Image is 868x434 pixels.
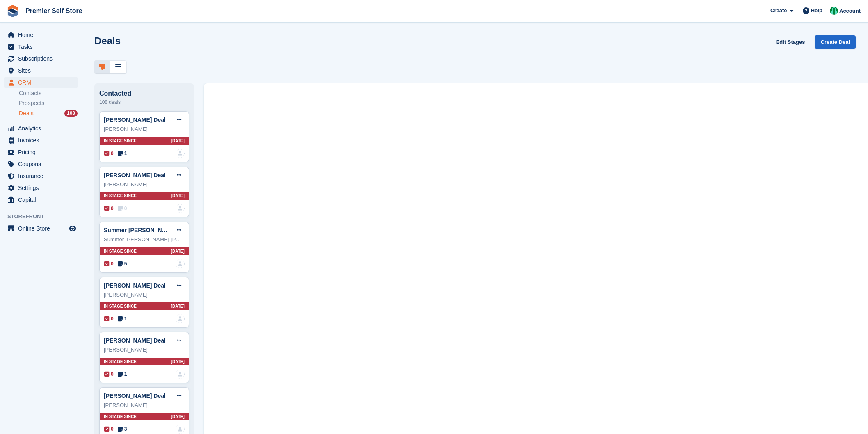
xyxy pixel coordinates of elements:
[104,315,114,322] span: 0
[104,370,114,378] span: 0
[104,282,166,289] a: [PERSON_NAME] Deal
[830,7,838,15] img: Peter Pring
[4,123,78,134] a: menu
[18,158,67,170] span: Coupons
[811,7,822,15] span: Help
[839,7,861,15] span: Account
[104,393,166,399] a: [PERSON_NAME] Deal
[68,224,78,233] a: Preview store
[171,303,185,309] span: [DATE]
[18,29,67,41] span: Home
[176,259,185,268] img: deal-assignee-blank
[4,29,78,41] a: menu
[171,193,185,199] span: [DATE]
[4,41,78,53] a: menu
[118,425,127,433] span: 3
[4,182,78,194] a: menu
[815,35,856,49] a: Create Deal
[104,172,166,178] a: [PERSON_NAME] Deal
[176,314,185,323] img: deal-assignee-blank
[104,193,137,199] span: In stage since
[19,99,78,107] a: Prospects
[118,150,127,157] span: 1
[4,194,78,206] a: menu
[18,223,67,234] span: Online Store
[4,170,78,182] a: menu
[19,110,34,117] span: Deals
[104,413,137,420] span: In stage since
[4,158,78,170] a: menu
[104,401,185,409] div: [PERSON_NAME]
[104,125,185,133] div: [PERSON_NAME]
[104,138,137,144] span: In stage since
[176,370,185,379] img: deal-assignee-blank
[770,7,787,15] span: Create
[18,194,67,206] span: Capital
[104,425,114,433] span: 0
[18,146,67,158] span: Pricing
[104,205,114,212] span: 0
[99,97,189,107] div: 108 deals
[104,303,137,309] span: In stage since
[18,135,67,146] span: Invoices
[104,291,185,299] div: [PERSON_NAME]
[4,53,78,64] a: menu
[7,212,82,221] span: Storefront
[104,227,240,233] a: Summer [PERSON_NAME] [PERSON_NAME] Deal
[18,77,67,88] span: CRM
[7,5,19,17] img: stora-icon-8386f47178a22dfd0bd8f6a31ec36ba5ce8667c1dd55bd0f319d3a0aa187defe.svg
[4,146,78,158] a: menu
[4,135,78,146] a: menu
[171,413,185,420] span: [DATE]
[18,182,67,194] span: Settings
[4,65,78,76] a: menu
[118,260,127,267] span: 5
[104,248,137,254] span: In stage since
[4,77,78,88] a: menu
[104,116,166,123] a: [PERSON_NAME] Deal
[176,425,185,434] img: deal-assignee-blank
[99,90,189,97] div: Contacted
[118,370,127,378] span: 1
[171,248,185,254] span: [DATE]
[18,41,67,53] span: Tasks
[19,109,78,118] a: Deals 108
[104,337,166,344] a: [PERSON_NAME] Deal
[18,53,67,64] span: Subscriptions
[18,123,67,134] span: Analytics
[176,149,185,158] img: deal-assignee-blank
[18,65,67,76] span: Sites
[104,180,185,189] div: [PERSON_NAME]
[19,89,78,97] a: Contacts
[104,260,114,267] span: 0
[104,150,114,157] span: 0
[104,346,185,354] div: [PERSON_NAME]
[171,138,185,144] span: [DATE]
[22,4,86,18] a: Premier Self Store
[64,110,78,117] div: 108
[18,170,67,182] span: Insurance
[171,359,185,365] span: [DATE]
[773,35,809,49] a: Edit Stages
[104,235,185,244] div: Summer [PERSON_NAME] [PERSON_NAME]
[104,359,137,365] span: In stage since
[19,99,44,107] span: Prospects
[176,204,185,213] img: deal-assignee-blank
[118,315,127,322] span: 1
[94,35,121,46] h1: Deals
[118,205,127,212] span: 0
[4,223,78,234] a: menu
